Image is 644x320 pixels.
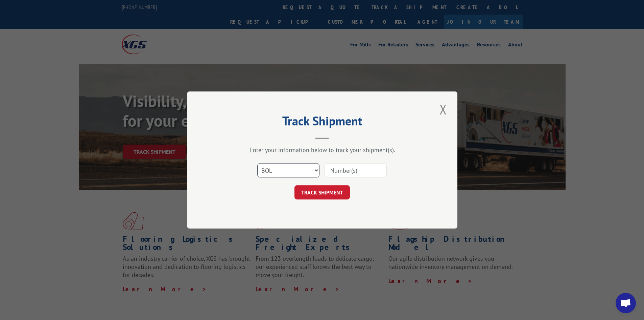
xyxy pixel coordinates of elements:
[221,116,424,129] h2: Track Shipment
[294,185,350,199] button: TRACK SHIPMENT
[221,146,424,154] div: Enter your information below to track your shipment(s).
[437,100,449,119] button: Close modal
[325,163,387,177] input: Number(s)
[616,293,636,313] a: Open chat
